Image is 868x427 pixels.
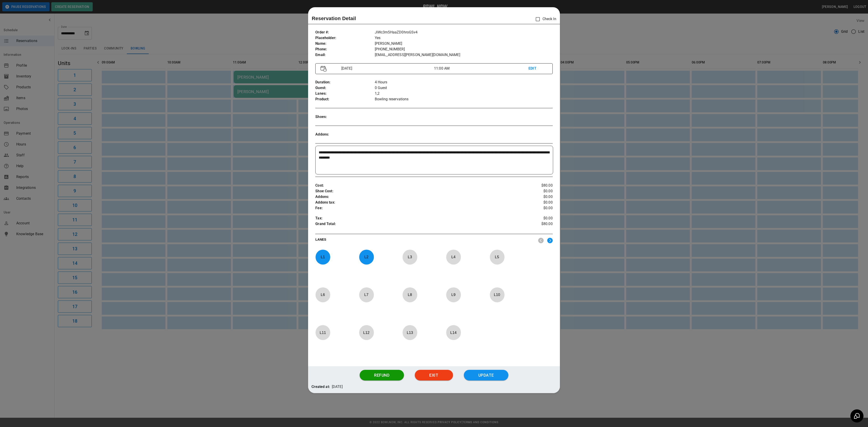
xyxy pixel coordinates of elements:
p: Addons tax : [315,200,513,205]
p: [PHONE_NUMBER] [375,47,553,52]
button: Refund [360,370,404,381]
p: EDIT [528,66,547,71]
p: Addons : [315,132,375,137]
p: L 2 [359,252,374,262]
p: Duration : [315,80,375,85]
p: L 10 [490,289,505,300]
p: 4 Hours [375,80,553,85]
img: right.svg [547,238,553,243]
p: 1,2 [375,91,553,96]
button: Update [464,370,508,381]
p: L 3 [402,252,417,262]
p: L 12 [359,327,374,338]
p: Cost : [315,183,513,188]
p: L 4 [446,252,461,262]
p: L 6 [315,289,330,300]
p: $0.00 [513,216,553,221]
p: [PERSON_NAME] [375,41,553,47]
p: $0.00 [513,205,553,211]
p: Addons : [315,194,513,200]
p: JiWc3m5HaaZD0hroGSv4 [375,30,553,35]
p: Name : [315,41,375,47]
p: [EMAIL_ADDRESS][PERSON_NAME][DOMAIN_NAME] [375,52,553,58]
button: Exit [415,370,453,381]
p: Bowling reservations [375,96,553,102]
p: L 14 [446,327,461,338]
p: Yes [375,35,553,41]
p: Grand Total : [315,221,513,228]
p: LANES [315,237,535,244]
p: L 8 [402,289,417,300]
img: nav_left.svg [538,238,544,243]
p: Product : [315,96,375,102]
p: Email : [315,52,375,58]
p: [DATE] [332,384,343,390]
p: Shoes : [315,114,375,120]
p: Order # : [315,30,375,35]
p: L 7 [359,289,374,300]
p: 0 Guest [375,85,553,91]
p: [DATE] [340,66,434,71]
p: $0.00 [513,200,553,205]
p: L 13 [402,327,417,338]
p: L 9 [446,289,461,300]
p: Shoe Cost : [315,188,513,194]
p: Lanes : [315,91,375,96]
p: Fee : [315,205,513,211]
p: Reservation Detail [312,15,356,22]
p: 11:00 AM [434,66,528,71]
p: Tax : [315,216,513,221]
p: $0.00 [513,194,553,200]
p: Guest : [315,85,375,91]
p: $80.00 [513,221,553,228]
p: Placeholder : [315,35,375,41]
p: $0.00 [513,188,553,194]
p: $80.00 [513,183,553,188]
img: Vector [321,66,327,72]
p: Phone : [315,47,375,52]
p: L 1 [315,252,330,262]
p: L 11 [315,327,330,338]
p: Check In [533,14,556,24]
p: L 5 [490,252,505,262]
p: Created at: [311,384,330,390]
